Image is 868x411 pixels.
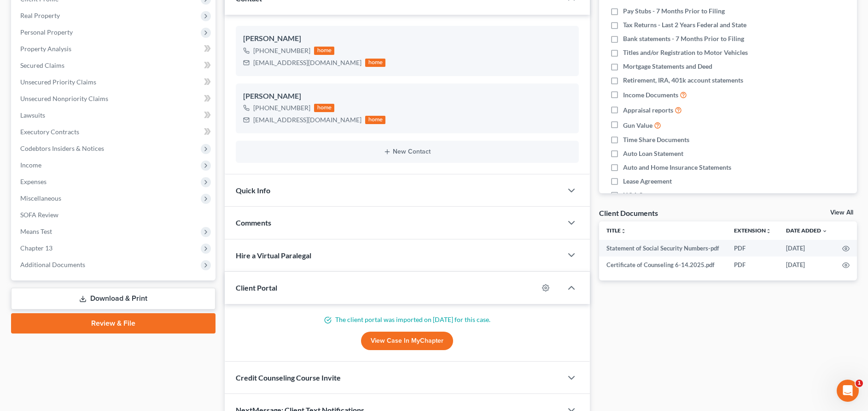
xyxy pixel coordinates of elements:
span: Means Test [20,227,52,235]
span: 1 [856,380,863,387]
span: Credit Counseling Course Invite [236,373,341,382]
span: Client Portal [236,283,277,292]
div: [EMAIL_ADDRESS][DOMAIN_NAME] [253,115,361,125]
a: View All [830,209,853,216]
span: SOFA Review [20,211,58,219]
a: Executory Contracts [13,124,216,140]
a: Unsecured Nonpriority Claims [13,90,216,107]
a: View Case in MyChapter [361,332,453,350]
a: SOFA Review [13,207,216,223]
a: Unsecured Priority Claims [13,74,216,90]
span: HOA Statement [623,191,669,200]
span: Appraisal reports [623,106,673,115]
div: home [365,59,385,67]
span: Income Documents [623,90,678,100]
td: PDF [727,256,779,273]
td: [DATE] [779,240,835,256]
span: Gun Value [623,121,652,130]
td: Statement of Social Security Numbers-pdf [599,240,727,256]
span: Mortgage Statements and Deed [623,62,712,71]
span: Time Share Documents [623,135,689,144]
span: Income [20,161,41,169]
span: Pay Stubs - 7 Months Prior to Filing [623,6,725,16]
span: Executory Contracts [20,128,79,136]
span: Expenses [20,178,47,185]
a: Download & Print [11,288,216,310]
span: Auto and Home Insurance Statements [623,163,731,172]
span: Hire a Virtual Paralegal [236,251,311,260]
div: [PERSON_NAME] [243,91,571,102]
div: Client Documents [599,208,658,218]
div: home [314,104,334,112]
a: Property Analysis [13,41,216,57]
a: Secured Claims [13,57,216,74]
div: [PHONE_NUMBER] [253,103,310,113]
a: Titleunfold_more [606,227,626,234]
i: unfold_more [621,228,626,234]
a: Extensionunfold_more [734,227,771,234]
span: Real Property [20,12,60,19]
span: Unsecured Priority Claims [20,78,96,86]
span: Comments [236,218,271,227]
i: expand_more [822,228,827,234]
div: [EMAIL_ADDRESS][DOMAIN_NAME] [253,58,361,67]
td: PDF [727,240,779,256]
span: Bank statements - 7 Months Prior to Filing [623,34,744,43]
a: Date Added expand_more [786,227,827,234]
td: [DATE] [779,256,835,273]
div: [PHONE_NUMBER] [253,46,310,55]
span: Auto Loan Statement [623,149,683,158]
iframe: Intercom live chat [837,380,859,402]
p: The client portal was imported on [DATE] for this case. [236,315,578,324]
span: Secured Claims [20,61,64,69]
span: Tax Returns - Last 2 Years Federal and State [623,20,746,30]
div: home [314,47,334,55]
span: Personal Property [20,28,73,36]
i: unfold_more [766,228,771,234]
a: Review & File [11,313,216,334]
button: New Contact [243,148,571,155]
span: Unsecured Nonpriority Claims [20,95,108,102]
span: Additional Documents [20,261,85,268]
span: Quick Info [236,186,270,195]
span: Miscellaneous [20,194,61,202]
span: Titles and/or Registration to Motor Vehicles [623,48,748,57]
span: Lawsuits [20,111,45,119]
span: Codebtors Insiders & Notices [20,144,104,152]
td: Certificate of Counseling 6-14.2025.pdf [599,256,727,273]
div: [PERSON_NAME] [243,33,571,44]
span: Lease Agreement [623,177,672,186]
div: home [365,116,385,124]
span: Retirement, IRA, 401k account statements [623,76,743,85]
span: Property Analysis [20,45,71,53]
span: Chapter 13 [20,244,52,252]
a: Lawsuits [13,107,216,124]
